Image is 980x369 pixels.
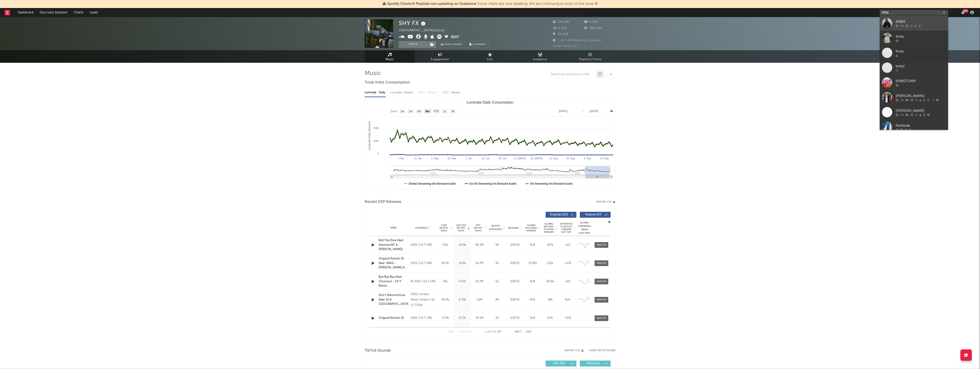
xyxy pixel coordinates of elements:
[896,63,946,69] div: kirbsf
[472,243,487,247] div: 56.2M
[525,279,540,284] div: N/A
[880,75,948,90] a: KiRBSTOMP
[438,243,453,247] div: 111k
[443,89,461,97] div: OCC - Weekly
[411,315,436,321] div: 2019 CULT.URE
[526,331,532,333] button: Last
[525,243,540,247] div: N/A
[379,256,408,270] a: Original Nuttah 25 (feat. IRAH) - [PERSON_NAME] & Status Remix
[548,73,596,76] input: Search by song name or URL
[465,50,515,63] a: Live
[379,238,408,252] a: Roll The Dice (feat. Stamina MC & [PERSON_NAME])
[584,27,602,30] span: 196,000
[600,157,609,160] text: 22. Sep
[365,89,386,97] div: Luminate - Daily
[565,349,584,352] button: Export CSV
[445,42,462,47] span: Benchmark
[379,275,408,288] a: Bye Bye Bye (feat. Chronixx) - S.P.Y Remix
[507,261,523,266] div: [DATE]
[566,157,575,160] text: 25. Aug
[365,50,415,63] a: Music
[411,279,436,284] div: © 2020 CULT.URE
[455,243,470,247] div: 14.9k
[455,261,470,266] div: 10.6k
[507,279,523,284] div: [DATE]
[565,50,615,63] a: Playlists/Charts
[880,60,948,75] a: kirbsf
[553,33,568,36] span: 34,958
[582,110,585,113] text: →
[525,316,540,320] div: N/A
[553,39,601,42] span: 1,407,869 Monthly Listeners
[431,57,449,62] span: Engagement
[438,41,465,48] a: Benchmark
[560,222,573,233] span: Estimated % Playlist Streams Last Day
[365,80,410,85] span: Total Artist Consumption
[86,8,101,17] a: Leads
[438,261,453,266] div: 96.5k
[467,100,513,104] text: Luminate Daily Consumption
[473,43,486,46] span: Summary
[489,316,505,320] div: 52
[896,108,946,113] div: [PERSON_NAME]
[514,157,526,160] text: 14. [DATE]
[447,157,456,160] text: 19. May
[596,201,615,203] button: Export CSV
[590,110,598,113] text: [DATE]
[390,89,414,97] div: Luminate - Weekly
[583,362,604,365] span: Official ( 3 )
[482,157,490,160] text: 16. Jun
[451,110,454,113] text: All
[896,123,946,128] div: Kerbside
[489,261,505,266] div: 55
[546,212,576,218] button: Originals(122)
[438,316,453,320] div: 72.4k
[433,110,439,113] text: YTD
[387,2,593,6] span: : Some charts are now updating. We are continuing to work on the issue
[489,279,505,284] div: 53
[399,19,427,27] div: SHY FX
[71,8,86,17] a: Charts
[546,361,576,366] button: UGC(93)
[559,110,567,113] text: [DATE]
[880,31,948,45] a: Kirbs
[465,157,472,160] text: 2. Jun
[507,298,523,302] div: [DATE]
[595,2,598,6] span: Dismiss
[580,361,611,366] button: Official(3)
[896,34,946,39] div: Kirbs
[549,157,558,160] text: 11. Aug
[584,21,598,24] span: 2,230
[963,9,968,13] div: 99 +
[438,298,453,302] div: 49.9k
[896,93,946,99] div: [PERSON_NAME]
[542,279,558,284] div: 99.8k
[455,224,467,232] span: Last Day Spotify Plays
[487,57,493,62] span: Live
[530,182,573,185] text: US Streaming On-Demand Audio
[525,261,540,266] div: 53.8M
[15,8,36,17] a: Dashboard
[409,182,456,185] text: Global Streaming On-Demand Audio
[411,242,436,248] div: 2019 CULT.URE
[525,224,537,232] span: Global ATD Audio Streams
[415,50,465,63] a: Engagement
[961,11,965,14] button: 99+
[472,298,487,302] div: 12M
[451,34,459,40] button: Edit
[414,157,422,160] text: 21. Apr
[438,224,450,232] span: 7 Day Spotify Plays
[379,226,408,230] div: Name
[549,213,570,216] span: Originals ( 122 )
[487,331,490,333] span: to
[472,316,487,320] div: 16.1M
[467,41,489,48] button: Summary
[472,279,487,284] div: 18.7M
[379,293,408,306] div: Don't Wanna Know (feat. Di & [GEOGRAPHIC_DATA])
[553,27,567,30] span: 9,029
[549,362,570,365] span: UGC ( 93 )
[426,110,429,113] text: 6m
[542,316,558,320] div: N/A
[553,44,579,47] span: Jump Score: 51.2
[415,227,428,229] span: Copyright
